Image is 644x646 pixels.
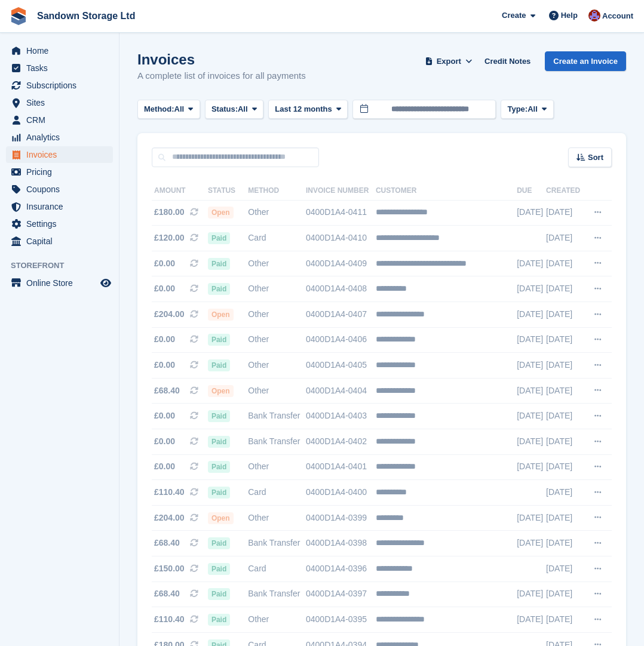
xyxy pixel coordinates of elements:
span: Invoices [26,146,98,163]
a: menu [6,275,113,291]
a: Sandown Storage Ltd [32,6,140,26]
a: menu [6,164,113,180]
a: Credit Notes [480,51,535,71]
button: Export [422,51,475,71]
a: menu [6,42,113,59]
span: Tasks [26,60,98,76]
span: Create [502,10,526,21]
a: menu [6,112,113,128]
span: Storefront [11,260,119,272]
span: Online Store [26,275,98,291]
span: Capital [26,233,98,250]
span: Insurance [26,198,98,215]
a: Create an Invoice [545,51,626,71]
a: menu [6,129,113,146]
span: Account [602,10,633,22]
a: menu [6,77,113,94]
span: Export [437,56,461,67]
span: Subscriptions [26,77,98,94]
span: Analytics [26,129,98,146]
p: A complete list of invoices for all payments [137,69,306,83]
span: CRM [26,112,98,128]
span: Home [26,42,98,59]
img: Chloe Lovelock-Brown [588,10,600,21]
a: menu [6,198,113,215]
span: Sites [26,94,98,111]
a: menu [6,233,113,250]
img: stora-icon-8386f47178a22dfd0bd8f6a31ec36ba5ce8667c1dd55bd0f319d3a0aa187defe.svg [10,7,27,25]
a: menu [6,146,113,163]
span: Settings [26,216,98,232]
a: menu [6,181,113,198]
span: Help [561,10,578,21]
span: Pricing [26,164,98,180]
h1: Invoices [137,51,306,67]
span: Coupons [26,181,98,198]
a: menu [6,94,113,111]
a: Preview store [99,276,113,290]
a: menu [6,60,113,76]
a: menu [6,216,113,232]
